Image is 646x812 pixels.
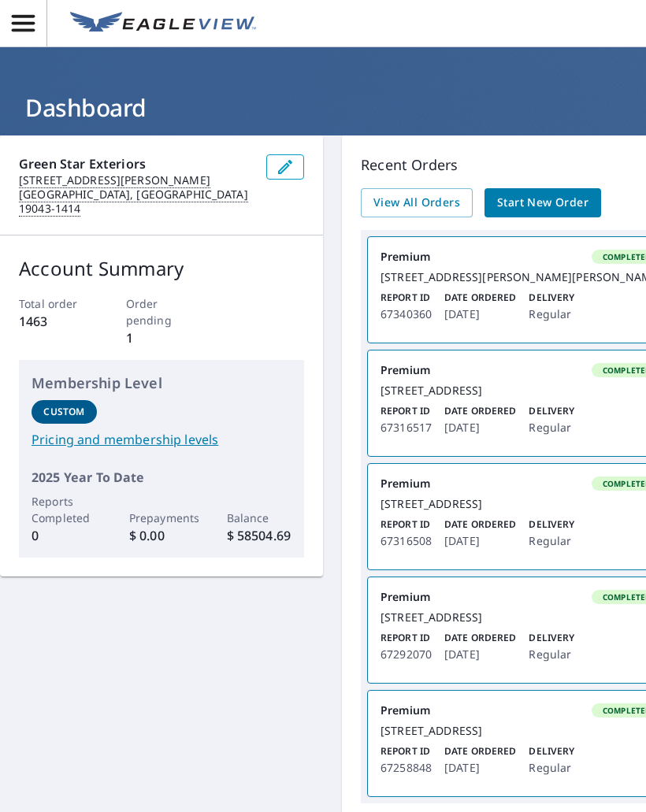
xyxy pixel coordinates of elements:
p: Membership Level [32,373,291,394]
p: $ 0.00 [129,526,195,545]
h1: Dashboard [19,91,627,124]
p: Regular [529,645,574,664]
p: $ 58504.69 [227,526,292,545]
p: Date Ordered [444,291,516,305]
p: Report ID [381,291,432,305]
p: [DATE] [444,305,516,324]
p: [DATE] [444,418,516,437]
p: Date Ordered [444,517,516,532]
p: Date Ordered [444,631,516,645]
img: EV Logo [70,12,256,35]
p: Report ID [381,404,432,418]
p: 0 [32,526,97,545]
a: EV Logo [61,2,265,45]
p: Regular [529,532,574,551]
p: Report ID [381,744,432,758]
a: Start New Order [484,188,601,217]
p: Custom [43,405,84,419]
p: [DATE] [444,532,516,551]
p: [DATE] [444,645,516,664]
p: 67316517 [381,418,432,437]
a: View All Orders [361,188,473,217]
p: Prepayments [129,510,195,526]
p: Regular [529,305,574,324]
p: Total order [19,295,91,312]
p: Delivery [529,517,574,532]
p: Delivery [529,291,574,305]
p: Green Star Exteriors [19,154,254,173]
p: Delivery [529,631,574,645]
p: Delivery [529,404,574,418]
p: 67258848 [381,758,432,777]
p: Order pending [126,295,198,328]
p: Report ID [381,517,432,532]
span: View All Orders [373,193,460,213]
p: Regular [529,418,574,437]
p: [DATE] [444,758,516,777]
p: Regular [529,758,574,777]
p: 67316508 [381,532,432,551]
p: Report ID [381,631,432,645]
a: Pricing and membership levels [32,430,291,449]
p: Balance [227,510,292,526]
p: 2025 Year To Date [32,468,291,487]
p: Date Ordered [444,404,516,418]
span: Start New Order [497,193,588,213]
p: 1463 [19,312,91,331]
p: Account Summary [19,254,304,283]
p: 67340360 [381,305,432,324]
p: 1 [126,328,198,347]
p: Reports Completed [32,493,97,526]
p: Delivery [529,744,574,758]
p: 67292070 [381,645,432,664]
p: Date Ordered [444,744,516,758]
